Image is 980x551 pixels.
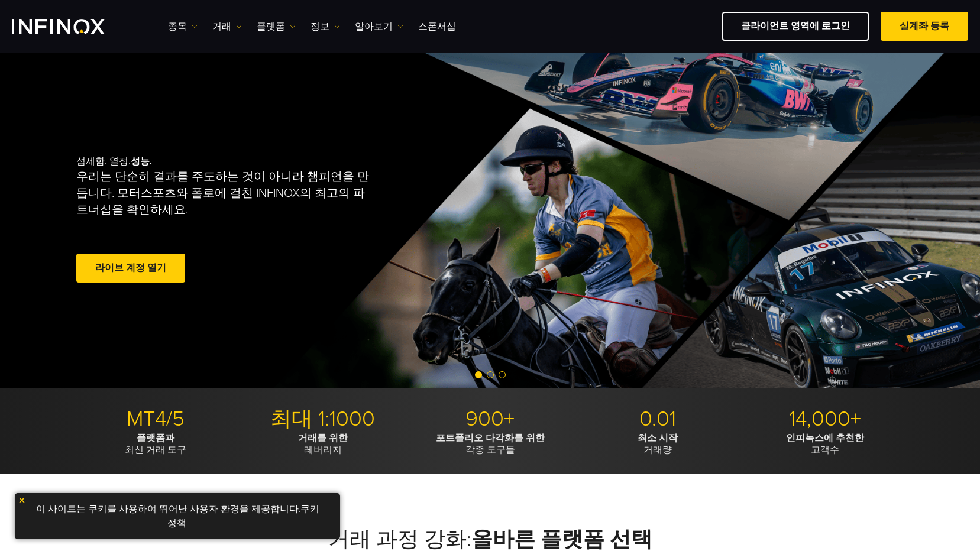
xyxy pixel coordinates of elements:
strong: 인피녹스에 추천한 [786,432,864,444]
p: 900+ [411,406,570,432]
a: 알아보기 [355,20,403,34]
strong: 최소 시작 [638,432,678,444]
span: Go to slide 1 [475,371,482,378]
p: 최대 1:1000 [244,406,402,432]
a: 클라이언트 영역에 로그인 [722,12,869,41]
strong: 플랫폼과 [137,432,174,444]
p: 고객수 [746,432,904,456]
strong: 성능. [131,155,152,167]
p: 최신 거래 도구 [76,432,235,456]
p: 우리는 단순히 결과를 주도하는 것이 아니라 챔피언을 만듭니다. 모터스포츠와 폴로에 걸친 INFINOX의 최고의 파트너십을 확인하세요. [76,168,374,218]
p: 거래량 [578,432,737,456]
span: Go to slide 3 [499,371,506,378]
a: 라이브 계정 열기 [76,254,185,283]
p: 14,000+ [746,406,904,432]
a: 스폰서십 [418,20,456,34]
a: 거래 [212,20,242,34]
a: 플랫폼 [257,20,296,34]
p: 각종 도구들 [411,432,570,456]
strong: 거래를 위한 [298,432,348,444]
strong: 포트폴리오 다각화를 위한 [436,432,545,444]
div: 섬세함. 열정. [76,137,449,304]
span: Go to slide 2 [487,371,494,378]
img: yellow close icon [18,496,26,504]
a: 실계좌 등록 [881,12,968,41]
a: 종목 [168,20,198,34]
a: 정보 [311,20,340,34]
p: 0.01 [578,406,737,432]
p: MT4/5 [76,406,235,432]
p: 이 사이트는 쿠키를 사용하여 뛰어난 사용자 환경을 제공합니다. . [21,499,334,533]
a: INFINOX Logo [12,19,132,34]
p: 레버리지 [244,432,402,456]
